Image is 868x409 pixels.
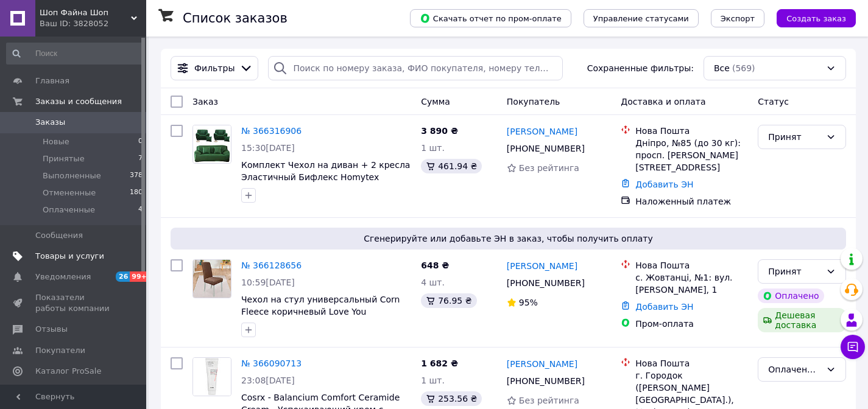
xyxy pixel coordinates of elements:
[507,97,560,107] span: Покупатель
[35,96,122,107] span: Заказы и сообщения
[504,372,587,390] div: [PHONE_NUMBER]
[421,143,445,153] span: 1 шт.
[758,97,789,107] span: Статус
[768,130,821,144] div: Принят
[130,170,143,181] span: 378
[635,180,693,189] a: Добавить ЭН
[192,357,231,396] a: Фото товару
[241,278,295,287] span: 10:59[DATE]
[635,137,748,173] div: Дніпро, №85 (до 30 кг): просп. [PERSON_NAME][STREET_ADDRESS]
[241,260,302,270] a: № 366128656
[35,324,68,335] span: Отзывы
[786,14,846,23] span: Создать заказ
[193,125,231,163] img: Фото товару
[421,126,458,136] span: 3 890 ₴
[193,260,231,298] img: Фото товару
[43,187,96,198] span: Отмененные
[43,170,101,181] span: Выполненные
[841,335,865,359] button: Чат с покупателем
[35,345,85,356] span: Покупатели
[183,11,288,26] h1: Список заказов
[130,271,150,282] span: 99+
[504,140,587,157] div: [PHONE_NUMBER]
[635,302,693,312] a: Добавить ЭН
[519,396,579,405] span: Без рейтинга
[777,9,856,27] button: Создать заказ
[421,376,445,385] span: 1 шт.
[711,9,764,27] button: Экспорт
[35,271,91,282] span: Уведомления
[192,259,231,298] a: Фото товару
[504,274,587,292] div: [PHONE_NUMBER]
[35,366,101,377] span: Каталог ProSale
[519,298,538,307] span: 95%
[35,230,83,241] span: Сообщения
[43,153,85,164] span: Принятые
[138,136,143,147] span: 0
[764,13,856,23] a: Создать заказ
[35,292,113,314] span: Показатели работы компании
[519,163,579,173] span: Без рейтинга
[35,117,65,128] span: Заказы
[635,125,748,137] div: Нова Пошта
[420,13,562,24] span: Скачать отчет по пром-оплате
[507,125,577,138] a: [PERSON_NAME]
[635,195,748,208] div: Наложенный платеж
[192,97,218,107] span: Заказ
[43,204,95,215] span: Оплаченные
[421,159,482,173] div: 461.94 ₴
[241,143,295,153] span: 15:30[DATE]
[758,308,846,332] div: Дешевая доставка
[241,295,400,329] a: Чехол на стул универсальный Corn Fleece коричневый Love You Коричневый
[421,278,445,287] span: 4 шт.
[40,18,146,29] div: Ваш ID: 3828052
[175,232,841,245] span: Сгенерируйте или добавьте ЭН в заказ, чтобы получить оплату
[635,318,748,330] div: Пром-оплата
[714,62,730,74] span: Все
[194,62,235,74] span: Фильтры
[421,391,482,406] div: 253.56 ₴
[621,97,705,107] span: Доставка и оплата
[758,288,824,303] div: Оплачено
[40,7,131,18] span: Шоп Файна Шоп
[193,358,231,396] img: Фото товару
[241,126,302,136] a: № 366316906
[241,358,302,368] a: № 366090713
[130,187,143,198] span: 180
[732,63,755,73] span: (569)
[138,204,143,215] span: 4
[721,14,755,23] span: Экспорт
[584,9,699,27] button: Управление статусами
[507,358,577,370] a: [PERSON_NAME]
[587,62,694,74] span: Сохраненные фильтры:
[410,9,571,27] button: Скачать отчет по пром-оплате
[593,14,689,23] span: Управление статусами
[241,376,295,385] span: 23:08[DATE]
[635,357,748,369] div: Нова Пошта
[35,251,104,262] span: Товары и услуги
[507,260,577,272] a: [PERSON_NAME]
[421,260,449,270] span: 648 ₴
[43,136,69,147] span: Новые
[768,265,821,278] div: Принят
[35,75,69,86] span: Главная
[192,125,231,164] a: Фото товару
[635,271,748,296] div: с. Жовтанці, №1: вул. [PERSON_NAME], 1
[768,363,821,376] div: Оплаченный
[268,56,563,80] input: Поиск по номеру заказа, ФИО покупателя, номеру телефона, Email, номеру накладной
[421,293,476,308] div: 76.95 ₴
[6,43,144,65] input: Поиск
[241,160,410,194] a: Комплект Чехол на диван + 2 кресла Эластичный Бифлекс Homytex Зеленый
[421,97,450,107] span: Сумма
[138,153,143,164] span: 7
[421,358,458,368] span: 1 682 ₴
[116,271,130,282] span: 26
[635,259,748,271] div: Нова Пошта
